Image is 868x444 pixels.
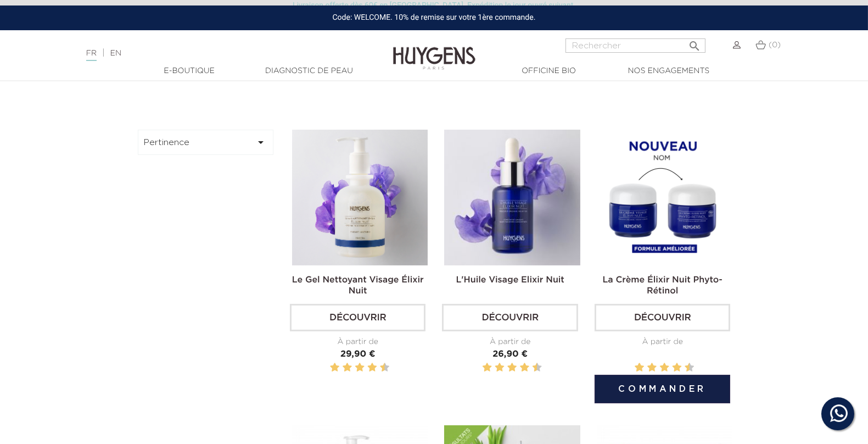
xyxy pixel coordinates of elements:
[345,361,350,375] label: 4
[565,38,705,53] input: Rechercher
[688,36,701,49] i: 
[518,361,519,375] label: 7
[492,350,528,359] span: 26,90 €
[645,361,647,375] label: 3
[649,361,655,375] label: 4
[86,49,97,61] a: FR
[292,130,428,265] img: Le Gel nettoyant visage élixir nuit
[369,361,375,375] label: 8
[534,361,540,375] label: 10
[497,361,502,375] label: 4
[353,361,355,375] label: 5
[138,130,274,155] button: Pertinence
[393,29,475,71] img: Huygens
[456,276,564,285] a: L'Huile Visage Elixir Nuit
[442,336,578,348] div: À partir de
[685,35,704,50] button: 
[670,361,672,375] label: 7
[290,336,425,348] div: À partir de
[492,361,494,375] label: 3
[254,136,267,149] i: 
[530,361,532,375] label: 9
[682,361,684,375] label: 9
[637,361,642,375] label: 2
[254,65,364,77] a: Diagnostic de peau
[357,361,362,375] label: 6
[81,47,354,60] div: |
[328,361,329,375] label: 1
[687,361,692,375] label: 10
[602,276,722,296] a: La Crème Élixir Nuit Phyto-Rétinol
[292,276,424,296] a: Le Gel Nettoyant Visage Élixir Nuit
[135,65,244,77] a: E-Boutique
[505,361,507,375] label: 5
[662,361,667,375] label: 6
[382,361,388,375] label: 10
[674,361,680,375] label: 8
[632,361,634,375] label: 1
[595,336,730,348] div: À partir de
[522,361,528,375] label: 8
[769,41,781,49] span: (0)
[480,361,482,375] label: 1
[595,375,730,403] button: Commander
[332,361,338,375] label: 2
[366,361,367,375] label: 7
[442,304,578,331] a: Découvrir
[444,130,580,265] img: L'Huile Visage Elixir Nuit
[509,361,515,375] label: 6
[340,361,342,375] label: 3
[595,304,730,331] a: Découvrir
[290,304,425,331] a: Découvrir
[484,361,490,375] label: 2
[378,361,379,375] label: 9
[658,361,659,375] label: 5
[614,65,724,77] a: Nos engagements
[110,49,121,57] a: EN
[340,350,376,359] span: 29,90 €
[494,65,604,77] a: Officine Bio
